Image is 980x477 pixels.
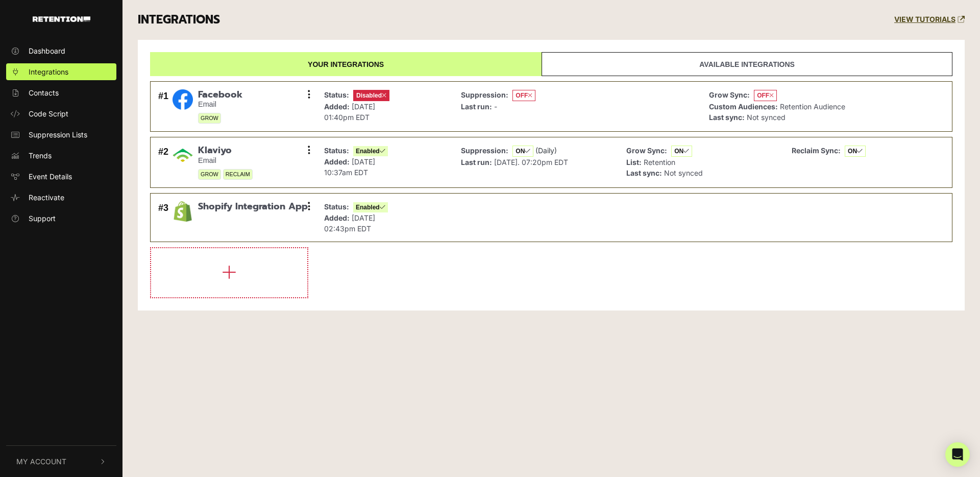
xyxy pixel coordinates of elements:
span: Enabled [353,146,388,156]
strong: Reclaim Sync: [792,146,841,155]
strong: Custom Audiences: [709,102,778,111]
span: OFF [512,90,535,101]
strong: Last run: [461,102,492,111]
span: Klaviyo [198,145,253,156]
span: Event Details [29,171,72,182]
span: - [494,102,497,111]
a: VIEW TUTORIALS [894,15,965,24]
span: [DATE]. 07:20pm EDT [494,158,568,166]
strong: Last sync: [626,169,662,177]
strong: Grow Sync: [709,90,750,99]
div: Open Intercom Messenger [945,442,970,467]
span: ON [845,146,866,157]
span: ON [512,146,533,157]
span: Enabled [353,202,388,212]
span: [DATE] 02:43pm EDT [324,213,375,233]
a: Code Script [6,105,116,122]
span: Shopify Integration App [198,201,308,212]
a: Reactivate [6,189,116,206]
div: #1 [158,89,168,124]
span: ON [671,146,692,157]
strong: Added: [324,157,350,166]
span: OFF [754,90,777,101]
small: Email [198,100,242,109]
strong: Added: [324,102,350,111]
a: Your integrations [150,52,542,76]
a: Event Details [6,168,116,185]
span: Dashboard [29,45,65,56]
img: Retention.com [33,16,90,22]
img: Shopify Integration App [173,201,193,222]
strong: Suppression: [461,90,508,99]
a: Support [6,210,116,227]
h3: INTEGRATIONS [138,13,220,27]
a: Integrations [6,63,116,80]
span: GROW [198,113,221,124]
span: Suppression Lists [29,129,87,140]
span: (Daily) [535,146,557,155]
span: Not synced [747,113,786,122]
span: Not synced [664,169,703,177]
span: Disabled [353,90,389,101]
button: My Account [6,446,116,477]
strong: Status: [324,202,349,211]
img: Facebook [173,89,193,110]
span: Support [29,213,56,224]
span: GROW [198,169,221,180]
a: Suppression Lists [6,126,116,143]
strong: Status: [324,90,349,99]
strong: List: [626,158,642,166]
span: Integrations [29,66,68,77]
span: Retention Audience [780,102,845,111]
span: [DATE] 01:40pm EDT [324,102,375,122]
strong: Status: [324,146,349,155]
div: #3 [158,201,168,234]
strong: Suppression: [461,146,508,155]
a: Available integrations [542,52,952,76]
span: Code Script [29,108,68,119]
span: My Account [16,456,66,467]
a: Dashboard [6,42,116,59]
strong: Added: [324,213,350,222]
span: Trends [29,150,52,161]
span: Contacts [29,87,59,98]
small: Email [198,156,253,165]
a: Trends [6,147,116,164]
img: Klaviyo [173,145,193,165]
span: RECLAIM [223,169,253,180]
span: Facebook [198,89,242,101]
a: Contacts [6,84,116,101]
strong: Grow Sync: [626,146,667,155]
div: #2 [158,145,168,180]
span: Retention [644,158,675,166]
strong: Last run: [461,158,492,166]
span: Reactivate [29,192,64,203]
strong: Last sync: [709,113,745,122]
